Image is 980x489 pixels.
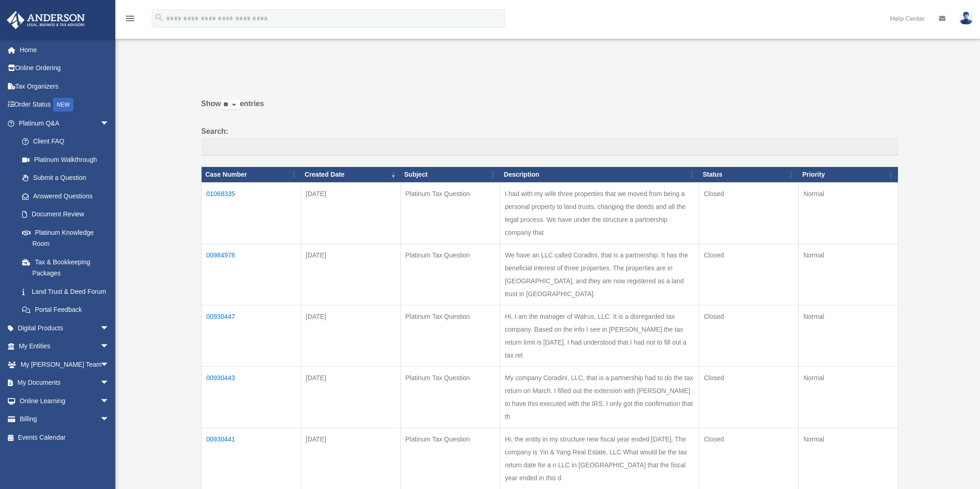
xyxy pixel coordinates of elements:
[202,428,301,489] td: 00930441
[125,13,136,24] i: menu
[301,167,400,182] th: Created Date: activate to sort column ascending
[13,301,119,319] a: Portal Feedback
[301,305,400,366] td: [DATE]
[699,244,799,305] td: Closed
[13,223,119,253] a: Platinum Knowledge Room
[301,244,400,305] td: [DATE]
[100,319,119,338] span: arrow_drop_down
[500,167,699,182] th: Description: activate to sort column ascending
[699,182,799,244] td: Closed
[400,182,500,244] td: Platinum Tax Question
[13,132,119,151] a: Client FAQ
[53,98,73,112] div: NEW
[6,337,123,356] a: My Entitiesarrow_drop_down
[13,187,114,205] a: Answered Questions
[301,182,400,244] td: [DATE]
[400,366,500,428] td: Platinum Tax Question
[500,428,699,489] td: Hi, the entity in my structure new fiscal year ended [DATE]. The company is Yin & Yang Real Estat...
[13,169,119,187] a: Submit a Question
[100,337,119,356] span: arrow_drop_down
[400,244,500,305] td: Platinum Tax Question
[6,41,123,59] a: Home
[201,97,898,119] label: Show entries
[799,167,898,182] th: Priority: activate to sort column ascending
[221,100,240,110] select: Showentries
[699,366,799,428] td: Closed
[202,244,301,305] td: 00984978
[959,12,973,25] img: User Pic
[6,95,123,114] a: Order StatusNEW
[13,253,119,282] a: Tax & Bookkeeping Packages
[699,428,799,489] td: Closed
[799,182,898,244] td: Normal
[100,114,119,133] span: arrow_drop_down
[13,282,119,301] a: Land Trust & Deed Forum
[500,366,699,428] td: My company Coradini, LLC, that is a partnership had to do the tax return on March. I filled out t...
[400,167,500,182] th: Subject: activate to sort column ascending
[6,319,123,337] a: Digital Productsarrow_drop_down
[500,305,699,366] td: Hi, I am the manager of Walrus, LLC. It is a disregarded tax company. Based on the info I see in ...
[125,16,136,24] a: menu
[202,366,301,428] td: 00930443
[100,392,119,411] span: arrow_drop_down
[100,410,119,429] span: arrow_drop_down
[202,182,301,244] td: 01068335
[799,428,898,489] td: Normal
[154,12,164,23] i: search
[301,428,400,489] td: [DATE]
[799,305,898,366] td: Normal
[500,244,699,305] td: We have an LLC called Coradini, that is a partnership. It has the beneficial interest of three pr...
[202,305,301,366] td: 00930447
[13,150,119,169] a: Platinum Walkthrough
[100,355,119,374] span: arrow_drop_down
[799,366,898,428] td: Normal
[202,167,301,182] th: Case Number: activate to sort column ascending
[6,428,123,447] a: Events Calendar
[699,305,799,366] td: Closed
[201,125,898,155] label: Search:
[699,167,799,182] th: Status: activate to sort column ascending
[6,374,123,392] a: My Documentsarrow_drop_down
[799,244,898,305] td: Normal
[6,392,123,410] a: Online Learningarrow_drop_down
[201,138,898,155] input: Search:
[4,11,88,29] img: Anderson Advisors Platinum Portal
[301,366,400,428] td: [DATE]
[100,374,119,393] span: arrow_drop_down
[6,410,123,429] a: Billingarrow_drop_down
[6,77,123,95] a: Tax Organizers
[500,182,699,244] td: I had with my wife three properties that we moved from being a personal property to land trusts, ...
[13,205,119,224] a: Document Review
[400,428,500,489] td: Platinum Tax Question
[6,59,123,78] a: Online Ordering
[400,305,500,366] td: Platinum Tax Question
[6,355,123,374] a: My [PERSON_NAME] Teamarrow_drop_down
[6,114,119,132] a: Platinum Q&Aarrow_drop_down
